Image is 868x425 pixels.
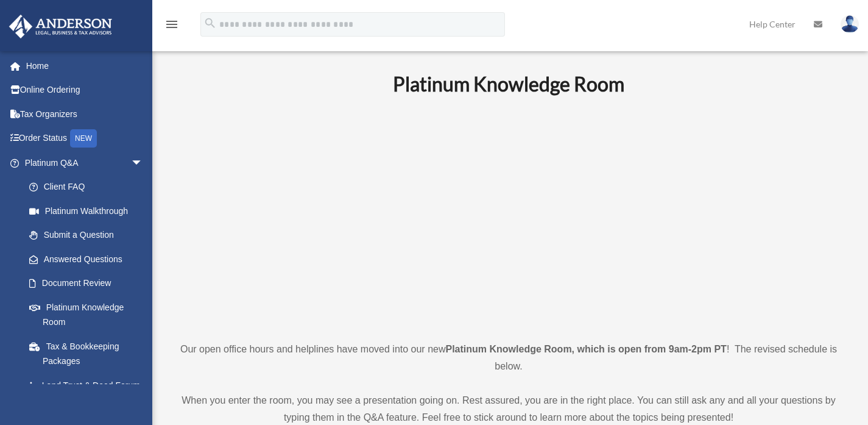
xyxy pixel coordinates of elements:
[17,247,161,271] a: Answered Questions
[164,21,179,32] a: menu
[9,151,161,175] a: Platinum Q&Aarrow_drop_down
[17,199,161,223] a: Platinum Walkthrough
[17,223,161,248] a: Submit a Question
[17,175,161,199] a: Client FAQ
[17,373,161,398] a: Land Trust & Deed Forum
[841,15,859,33] img: User Pic
[203,16,217,30] i: search
[17,295,155,334] a: Platinum Knowledge Room
[9,126,161,151] a: Order StatusNEW
[326,112,691,318] iframe: 231110_Toby_KnowledgeRoom
[9,102,161,126] a: Tax Organizers
[174,341,844,375] p: Our open office hours and helplines have moved into our new ! The revised schedule is below.
[17,271,161,296] a: Document Review
[9,78,161,102] a: Online Ordering
[17,334,161,373] a: Tax & Bookkeeping Packages
[446,344,727,354] strong: Platinum Knowledge Room, which is open from 9am-2pm PT
[70,129,97,148] div: NEW
[131,151,155,176] span: arrow_drop_down
[5,15,116,38] img: Anderson Advisors Platinum Portal
[164,17,179,32] i: menu
[9,54,161,78] a: Home
[393,72,624,96] b: Platinum Knowledge Room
